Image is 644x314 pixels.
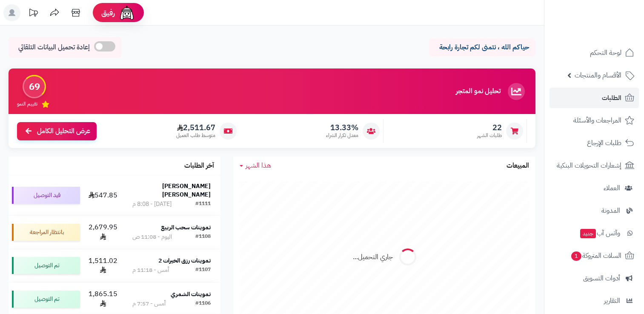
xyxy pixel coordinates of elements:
div: #1111 [195,200,211,208]
td: 2,679.95 [83,216,123,249]
div: اليوم - 11:08 ص [132,233,172,241]
div: بانتظار المراجعة [12,224,80,241]
img: ai-face.png [118,4,135,21]
div: تم التوصيل [12,257,80,274]
span: 22 [477,123,502,132]
strong: تموينات رزق الخيرات 2 [158,256,211,265]
span: عرض التحليل الكامل [37,126,90,136]
div: جاري التحميل... [353,252,393,262]
div: أمس - 11:18 م [132,266,169,274]
a: العملاء [550,178,639,198]
span: 1 [571,251,581,261]
span: إعادة تحميل البيانات التلقائي [18,43,90,52]
div: أمس - 7:57 م [132,300,166,308]
strong: تموينات سحب الربيع [161,223,211,232]
strong: [PERSON_NAME] [PERSON_NAME] [162,182,211,199]
span: معدل تكرار الشراء [326,132,358,139]
span: 13.33% [326,123,358,132]
span: جديد [580,229,596,238]
span: 2,511.67 [176,123,215,132]
span: العملاء [604,182,620,194]
span: أدوات التسويق [583,272,620,284]
a: تحديثات المنصة [23,4,44,23]
a: هذا الشهر [240,161,271,171]
div: تم التوصيل [12,291,80,308]
div: #1106 [195,300,211,308]
a: التقارير [550,291,639,311]
span: إشعارات التحويلات البنكية [557,160,621,171]
span: طلبات الإرجاع [587,137,621,149]
a: إشعارات التحويلات البنكية [550,155,639,176]
span: المدونة [601,205,620,217]
div: #1107 [195,266,211,274]
a: لوحة التحكم [550,43,639,63]
span: وآتس آب [579,227,620,239]
a: أدوات التسويق [550,268,639,288]
span: الطلبات [602,92,621,104]
div: [DATE] - 8:08 م [132,200,172,208]
span: المراجعات والأسئلة [573,114,621,126]
span: متوسط طلب العميل [176,132,215,139]
p: حياكم الله ، نتمنى لكم تجارة رابحة [435,43,529,52]
a: طلبات الإرجاع [550,133,639,153]
h3: المبيعات [507,162,529,170]
span: هذا الشهر [246,160,271,171]
span: طلبات الشهر [477,132,502,139]
a: المدونة [550,200,639,221]
a: عرض التحليل الكامل [17,122,97,140]
span: لوحة التحكم [590,47,621,59]
td: 547.85 [83,175,123,215]
a: المراجعات والأسئلة [550,110,639,131]
a: الطلبات [550,88,639,108]
strong: تموينات الشمري [171,290,211,299]
h3: آخر الطلبات [184,162,214,170]
span: السلات المتروكة [570,250,621,262]
a: وآتس آبجديد [550,223,639,243]
td: 1,511.02 [83,249,123,283]
h3: تحليل نمو المتجر [456,88,501,95]
span: رفيق [101,8,115,18]
div: قيد التوصيل [12,187,80,204]
div: #1108 [195,233,211,241]
span: التقارير [604,295,620,307]
a: السلات المتروكة1 [550,245,639,266]
span: الأقسام والمنتجات [575,69,621,81]
span: تقييم النمو [17,100,37,108]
